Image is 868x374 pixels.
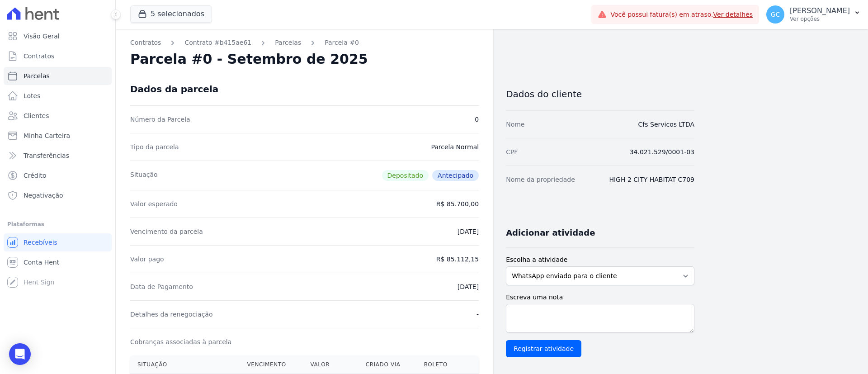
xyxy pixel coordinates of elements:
[382,170,429,181] span: Depositado
[24,258,59,267] span: Conta Hent
[458,282,479,291] dd: [DATE]
[4,253,112,271] a: Conta Hent
[130,84,218,95] div: Dados da parcela
[436,255,479,264] dd: R$ 85.112,15
[24,111,49,120] span: Clientes
[24,131,70,140] span: Minha Carteira
[4,186,112,204] a: Negativação
[7,219,108,230] div: Plataformas
[506,120,524,129] dt: Nome
[4,127,112,145] a: Minha Carteira
[325,38,359,47] a: Parcela #0
[4,47,112,65] a: Contratos
[130,282,193,291] dt: Data de Pagamento
[130,310,213,319] dt: Detalhes da renegociação
[506,89,694,99] h3: Dados do cliente
[506,293,694,302] label: Escreva uma nota
[359,355,417,374] th: Criado via
[790,15,850,23] p: Ver opções
[771,11,780,18] span: GC
[24,91,41,100] span: Lotes
[475,115,479,124] dd: 0
[610,10,753,19] span: Você possui fatura(s) em atraso.
[4,233,112,251] a: Recebíveis
[130,255,164,264] dt: Valor pago
[130,199,178,208] dt: Valor esperado
[713,11,753,18] a: Ver detalhes
[130,38,161,47] a: Contratos
[130,115,190,124] dt: Número da Parcela
[506,340,581,357] input: Registrar atividade
[24,71,50,80] span: Parcelas
[184,38,251,47] a: Contrato #b415ae61
[24,151,69,160] span: Transferências
[638,121,694,128] a: Cfs Servicos LTDA
[24,32,60,41] span: Visão Geral
[24,191,63,200] span: Negativação
[24,52,54,61] span: Contratos
[130,355,240,374] th: Situação
[609,175,694,184] dd: HIGH 2 CITY HABITAT C709
[130,5,212,23] button: 5 selecionados
[4,166,112,185] a: Crédito
[130,38,479,47] nav: Breadcrumb
[4,87,112,105] a: Lotes
[476,310,479,319] dd: -
[458,227,479,236] dd: [DATE]
[9,343,31,365] div: Open Intercom Messenger
[24,171,47,180] span: Crédito
[24,238,57,247] span: Recebíveis
[240,355,303,374] th: Vencimento
[506,147,518,156] dt: CPF
[417,355,462,374] th: Boleto
[4,27,112,45] a: Visão Geral
[436,199,479,208] dd: R$ 85.700,00
[4,107,112,125] a: Clientes
[506,175,575,184] dt: Nome da propriedade
[630,147,694,156] dd: 34.021.529/0001-03
[790,6,850,15] p: [PERSON_NAME]
[130,142,179,151] dt: Tipo da parcela
[506,255,694,265] label: Escolha a atividade
[4,67,112,85] a: Parcelas
[303,355,359,374] th: Valor
[4,147,112,165] a: Transferências
[432,170,479,181] span: Antecipado
[130,337,231,346] dt: Cobranças associadas à parcela
[506,227,595,238] h3: Adicionar atividade
[431,142,479,151] dd: Parcela Normal
[759,2,868,27] button: GC [PERSON_NAME] Ver opções
[275,38,301,47] a: Parcelas
[130,227,203,236] dt: Vencimento da parcela
[130,170,158,181] dt: Situação
[130,51,368,67] h2: Parcela #0 - Setembro de 2025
